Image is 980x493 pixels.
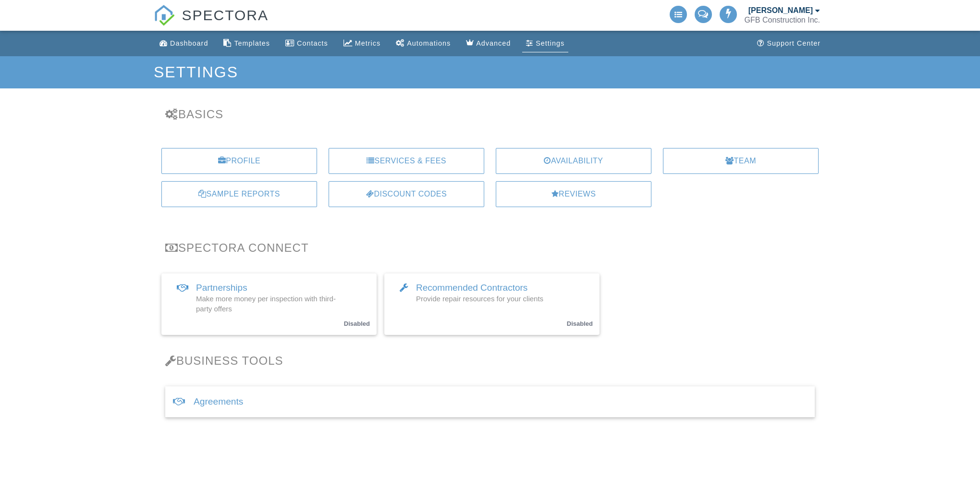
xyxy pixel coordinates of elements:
[161,181,317,207] a: Sample Reports
[161,273,377,335] a: Partnerships Make more money per inspection with third-party offers Disabled
[767,39,821,47] div: Support Center
[536,39,564,47] div: Settings
[748,6,813,15] div: [PERSON_NAME]
[329,181,484,207] a: Discount Codes
[462,35,514,52] a: Advanced
[297,39,328,47] div: Contacts
[567,320,593,327] small: Disabled
[663,148,819,174] a: Team
[355,39,380,47] div: Metrics
[745,15,820,25] div: GFB Construction Inc.
[496,181,651,207] a: Reviews
[234,39,270,47] div: Templates
[156,35,212,52] a: Dashboard
[165,354,815,367] h3: Business Tools
[329,148,484,174] a: Services & Fees
[407,39,451,47] div: Automations
[753,35,824,52] a: Support Center
[496,148,651,174] a: Availability
[416,283,527,293] span: Recommended Contractors
[154,64,826,81] h1: Settings
[161,148,317,174] a: Profile
[154,14,269,32] a: SPECTORA
[220,35,274,52] a: Templates
[154,5,175,26] img: The Best Home Inspection Software - Spectora
[340,35,384,52] a: Metrics
[196,295,336,313] span: Make more money per inspection with third-party offers
[282,35,332,52] a: Contacts
[522,35,568,52] a: Settings
[165,241,815,254] h3: Spectora Connect
[196,283,247,293] span: Partnerships
[170,39,208,47] div: Dashboard
[384,273,600,335] a: Recommended Contractors Provide repair resources for your clients Disabled
[392,35,454,52] a: Automations (Advanced)
[416,295,543,303] span: Provide repair resources for your clients
[182,5,269,25] span: SPECTORA
[165,108,815,121] h3: Basics
[165,386,815,418] div: Agreements
[476,39,511,47] div: Advanced
[344,320,370,327] small: Disabled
